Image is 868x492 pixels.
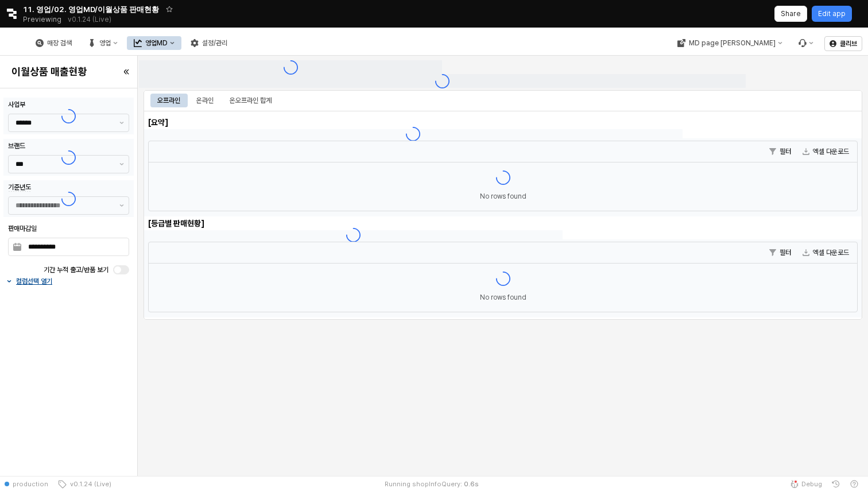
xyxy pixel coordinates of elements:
button: Share app [774,6,807,22]
button: Help [845,476,863,492]
button: 클리브 [824,36,862,51]
button: 설정/관리 [184,36,234,50]
div: 온라인 [189,94,220,107]
h6: [등급별 판매현황] [148,218,259,228]
div: 온오프라인 합계 [223,94,278,107]
p: 컬럼선택 열기 [16,277,52,286]
button: Add app to favorites [164,3,175,15]
p: 클리브 [840,39,857,48]
button: History [827,476,845,492]
button: Debug [785,476,827,492]
h6: [요약] [148,117,199,127]
div: 오프라인 [150,94,187,107]
h4: 이월상품 매출현황 [11,66,104,78]
div: 온오프라인 합계 [230,94,272,107]
div: Menu item 6 [791,36,820,50]
button: Releases and History [61,11,118,28]
div: 설정/관리 [202,39,227,47]
button: Edit app [812,6,852,22]
span: production [13,479,48,489]
p: v0.1.24 (Live) [68,15,111,24]
span: Debug [801,479,822,489]
span: v0.1.24 (Live) [67,479,111,489]
div: MD page 이동 [670,36,789,50]
div: 영업MD [145,39,168,47]
div: 온라인 [196,94,214,107]
span: 판매마감일 [8,224,37,233]
span: 기간 누적 출고/반품 보기 [44,266,108,274]
div: 오프라인 [157,94,180,107]
div: 영업 [99,39,111,47]
main: App Frame [138,56,868,476]
div: 매장 검색 [47,39,72,47]
button: MD page [PERSON_NAME] [670,36,789,50]
p: Edit app [818,9,846,18]
button: v0.1.24 (Live) [53,476,116,492]
div: Previewing v0.1.24 (Live) [23,11,118,28]
p: Share [781,9,801,18]
span: 11. 영업/02. 영업MD/이월상품 판매현황 [23,3,159,15]
button: 영업MD [127,36,181,50]
span: Previewing [23,14,61,25]
span: 0.6 s [464,479,479,489]
span: Running shopInfoQuery: [385,479,462,489]
button: 컬럼선택 열기 [6,277,131,286]
div: MD page [PERSON_NAME] [688,39,775,47]
button: 매장 검색 [29,36,79,50]
button: 영업 [81,36,125,50]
